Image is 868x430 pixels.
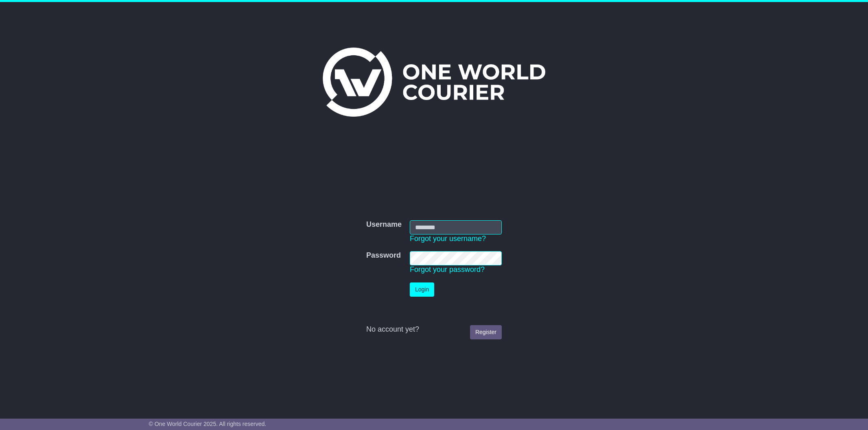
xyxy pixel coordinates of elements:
[470,325,502,339] a: Register
[366,251,401,260] label: Password
[366,325,502,334] div: No account yet?
[323,48,545,117] img: One World
[410,265,485,274] a: Forgot your password?
[366,220,402,229] label: Username
[149,421,267,427] span: © One World Courier 2025. All rights reserved.
[410,282,434,297] button: Login
[410,235,486,243] a: Forgot your username?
